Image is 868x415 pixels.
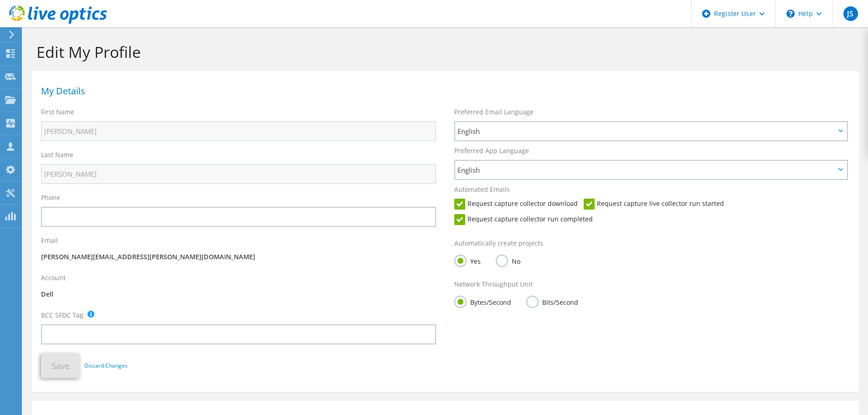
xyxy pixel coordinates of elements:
label: Automatically create projects [454,239,543,248]
label: Last Name [41,150,73,159]
a: Discard Changes [84,361,128,371]
label: Preferred App Language [454,146,529,155]
span: English [457,164,835,175]
label: Network Throughput Unit [454,280,533,289]
label: Request capture live collector run started [584,199,724,210]
label: Request capture collector run completed [454,214,593,225]
label: Account [41,273,66,282]
label: No [496,255,520,266]
h1: Edit My Profile [36,42,850,61]
label: Bytes/Second [454,296,511,307]
span: JS [843,6,858,21]
label: Request capture collector download [454,199,578,210]
label: Email [41,236,58,245]
label: BCC SFDC Tag [41,311,83,320]
label: Preferred Email Language [454,108,534,117]
label: Automated Emails [454,185,510,194]
label: Yes [454,255,481,266]
p: Dell [41,289,436,299]
button: Save [41,354,80,378]
h1: My Details [41,87,845,96]
p: [PERSON_NAME][EMAIL_ADDRESS][PERSON_NAME][DOMAIN_NAME] [41,252,436,262]
label: First Name [41,108,74,117]
svg: \n [786,10,795,18]
label: Bits/Second [526,296,578,307]
label: Phone [41,193,60,202]
span: English [457,126,835,137]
